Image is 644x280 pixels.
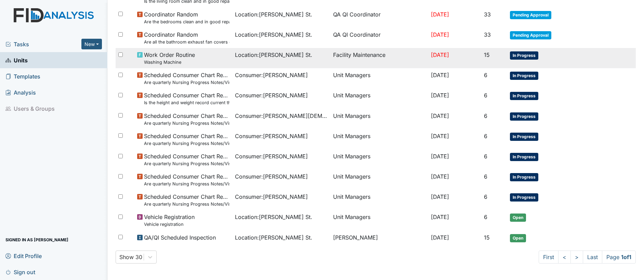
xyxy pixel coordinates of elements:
[235,51,312,59] span: Location : [PERSON_NAME] St.
[330,129,428,149] td: Unit Managers
[235,233,312,242] span: Location : [PERSON_NAME] St.
[484,173,487,180] span: 6
[484,234,490,241] span: 15
[144,221,195,228] small: Vehicle registration
[144,112,229,126] span: Scheduled Consumer Chart Review Are quarterly Nursing Progress Notes/Visual Assessments completed...
[431,173,449,180] span: [DATE]
[510,11,551,19] span: Pending Approval
[235,71,308,79] span: Consumer : [PERSON_NAME]
[144,233,216,242] span: QA/QI Scheduled Inspection
[235,132,308,140] span: Consumer : [PERSON_NAME]
[510,51,538,60] span: In Progress
[431,214,449,220] span: [DATE]
[510,72,538,80] span: In Progress
[144,213,195,228] span: Vehicle Registration Vehicle registration
[570,251,583,264] a: >
[144,91,229,106] span: Scheduled Consumer Chart Review Is the height and weight record current through the previous month?
[119,253,142,261] div: Show 30
[431,133,449,139] span: [DATE]
[484,72,487,78] span: 6
[144,19,229,25] small: Are the bedrooms clean and in good repair?
[583,251,602,264] a: Last
[235,10,312,19] span: Location : [PERSON_NAME] St.
[330,68,428,88] td: Unit Managers
[330,190,428,210] td: Unit Managers
[235,152,308,160] span: Consumer : [PERSON_NAME]
[144,99,229,106] small: Is the height and weight record current through the previous month?
[621,254,631,260] strong: 1 of 1
[144,79,229,86] small: Are quarterly Nursing Progress Notes/Visual Assessments completed by the end of the month followi...
[431,72,449,78] span: [DATE]
[431,92,449,99] span: [DATE]
[431,112,449,119] span: [DATE]
[330,170,428,190] td: Unit Managers
[5,71,40,82] span: Templates
[484,112,487,119] span: 6
[5,251,42,261] span: Edit Profile
[144,181,229,187] small: Are quarterly Nursing Progress Notes/Visual Assessments completed by the end of the month followi...
[330,8,428,28] td: QA QI Coordinator
[5,267,35,277] span: Sign out
[235,213,312,221] span: Location : [PERSON_NAME] St.
[510,112,538,121] span: In Progress
[144,201,229,207] small: Are quarterly Nursing Progress Notes/Visual Assessments completed by the end of the month followi...
[81,39,102,49] button: New
[539,251,558,264] a: First
[144,10,229,25] span: Coordinator Random Are the bedrooms clean and in good repair?
[484,133,487,139] span: 6
[144,51,195,65] span: Work Order Routine Washing Machine
[510,193,538,202] span: In Progress
[484,31,491,38] span: 33
[235,112,327,120] span: Consumer : [PERSON_NAME][DEMOGRAPHIC_DATA]
[484,92,487,99] span: 6
[330,210,428,230] td: Unit Managers
[484,153,487,160] span: 6
[144,39,229,45] small: Are all the bathroom exhaust fan covers clean and dust free?
[431,31,449,38] span: [DATE]
[431,234,449,241] span: [DATE]
[144,172,229,187] span: Scheduled Consumer Chart Review Are quarterly Nursing Progress Notes/Visual Assessments completed...
[484,11,491,18] span: 33
[144,193,229,207] span: Scheduled Consumer Chart Review Are quarterly Nursing Progress Notes/Visual Assessments completed...
[235,91,308,99] span: Consumer : [PERSON_NAME]
[484,214,487,220] span: 6
[330,149,428,170] td: Unit Managers
[510,234,526,242] span: Open
[484,193,487,200] span: 6
[235,172,308,181] span: Consumer : [PERSON_NAME]
[558,251,571,264] a: <
[539,251,636,264] nav: task-pagination
[235,31,312,39] span: Location : [PERSON_NAME] St.
[144,71,229,86] span: Scheduled Consumer Chart Review Are quarterly Nursing Progress Notes/Visual Assessments completed...
[602,251,636,264] span: Page
[144,160,229,167] small: Are quarterly Nursing Progress Notes/Visual Assessments completed by the end of the month followi...
[510,92,538,100] span: In Progress
[510,133,538,141] span: In Progress
[5,87,36,98] span: Analysis
[235,193,308,201] span: Consumer : [PERSON_NAME]
[484,51,490,58] span: 15
[5,40,81,48] a: Tasks
[330,48,428,68] td: Facility Maintenance
[330,28,428,48] td: QA QI Coordinator
[144,152,229,167] span: Scheduled Consumer Chart Review Are quarterly Nursing Progress Notes/Visual Assessments completed...
[5,234,68,245] span: Signed in as [PERSON_NAME]
[510,173,538,181] span: In Progress
[144,31,229,45] span: Coordinator Random Are all the bathroom exhaust fan covers clean and dust free?
[144,59,195,65] small: Washing Machine
[431,153,449,160] span: [DATE]
[5,55,28,65] span: Units
[431,11,449,18] span: [DATE]
[144,140,229,147] small: Are quarterly Nursing Progress Notes/Visual Assessments completed by the end of the month followi...
[431,51,449,58] span: [DATE]
[510,153,538,161] span: In Progress
[330,88,428,109] td: Unit Managers
[330,109,428,129] td: Unit Managers
[330,231,428,245] td: [PERSON_NAME]
[144,132,229,147] span: Scheduled Consumer Chart Review Are quarterly Nursing Progress Notes/Visual Assessments completed...
[510,214,526,222] span: Open
[510,31,551,39] span: Pending Approval
[144,120,229,126] small: Are quarterly Nursing Progress Notes/Visual Assessments completed by the end of the month followi...
[431,193,449,200] span: [DATE]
